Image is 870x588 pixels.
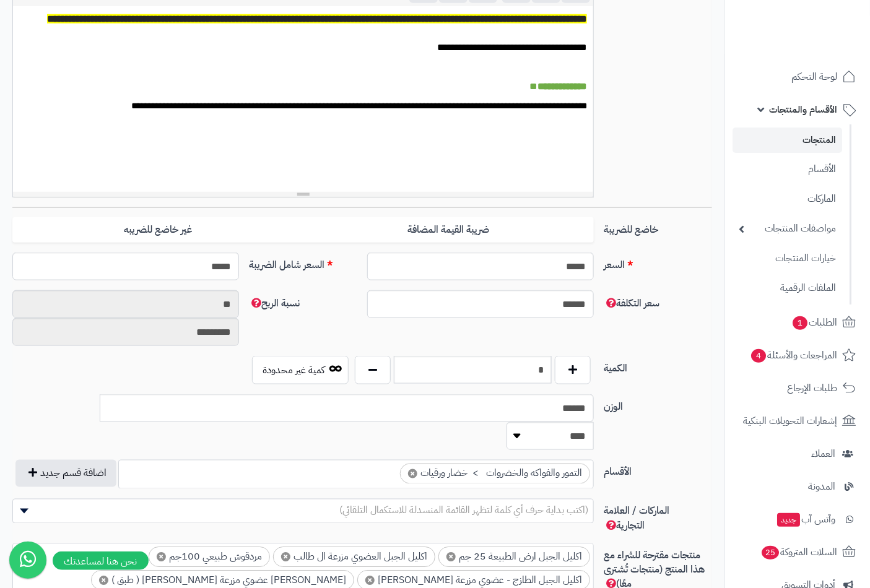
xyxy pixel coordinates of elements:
a: المدونة [733,472,863,501]
span: 25 [762,546,779,560]
a: لوحة التحكم [733,62,863,92]
span: المدونة [808,478,835,495]
label: السعر [599,253,717,272]
span: × [99,576,108,586]
span: الطلبات [791,314,837,331]
label: غير خاضع للضريبه [12,217,303,243]
span: نسبة الربح [249,296,300,311]
li: التمور والفواكه والخضروات > خضار ورقيات [400,464,590,484]
span: 4 [751,349,766,363]
span: طلبات الإرجاع [787,379,837,397]
a: السلات المتروكة25 [733,537,863,567]
li: اكليل الجبل العضوي مزرعة ال طالب [273,547,435,568]
span: الماركات / العلامة التجارية [604,504,669,534]
a: المراجعات والأسئلة4 [733,340,863,370]
span: × [365,576,375,586]
label: الأقسام [599,460,717,480]
span: سعر التكلفة [604,296,659,311]
span: إشعارات التحويلات البنكية [743,412,837,430]
li: اكليل الجبل ارض الطبيعة 25 جم [438,547,590,568]
a: الأقسام [733,156,842,183]
span: جديد [777,513,800,527]
span: × [446,553,456,562]
a: العملاء [733,439,863,469]
label: الوزن [599,394,717,414]
a: الملفات الرقمية [733,275,842,301]
a: الطلبات1 [733,308,863,337]
label: ضريبة القيمة المضافة [303,217,594,243]
span: × [281,553,290,562]
span: × [408,469,417,478]
span: العملاء [811,445,835,462]
a: طلبات الإرجاع [733,373,863,403]
a: إشعارات التحويلات البنكية [733,406,863,436]
span: المراجعات والأسئلة [750,347,837,364]
span: × [157,553,166,562]
label: السعر شامل الضريبة [244,253,362,272]
a: وآتس آبجديد [733,504,863,534]
span: 1 [793,316,807,330]
label: خاضع للضريبة [599,217,717,237]
a: المنتجات [733,128,842,153]
span: وآتس آب [776,511,835,528]
span: الأقسام والمنتجات [769,101,837,118]
li: مردقوش طبيعي 100جم [149,547,270,568]
span: السلات المتروكة [760,543,837,561]
span: لوحة التحكم [791,68,837,85]
a: خيارات المنتجات [733,245,842,272]
a: الماركات [733,186,842,212]
button: اضافة قسم جديد [15,460,116,487]
label: الكمية [599,356,717,376]
a: مواصفات المنتجات [733,215,842,242]
span: (اكتب بداية حرف أي كلمة لتظهر القائمة المنسدلة للاستكمال التلقائي) [339,503,588,518]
